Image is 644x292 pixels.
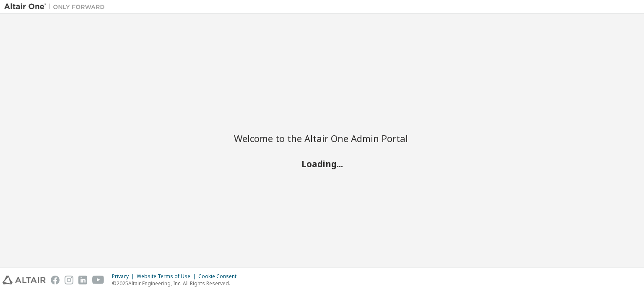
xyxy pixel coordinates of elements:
[234,158,410,169] h2: Loading...
[65,276,73,284] img: instagram.svg
[198,273,241,280] div: Cookie Consent
[137,273,198,280] div: Website Terms of Use
[4,3,109,11] img: Altair One
[92,276,104,284] img: youtube.svg
[234,132,410,144] h2: Welcome to the Altair One Admin Portal
[3,276,46,284] img: altair_logo.svg
[78,276,87,284] img: linkedin.svg
[112,280,241,287] p: © 2025 Altair Engineering, Inc. All Rights Reserved.
[112,273,137,280] div: Privacy
[51,276,60,284] img: facebook.svg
